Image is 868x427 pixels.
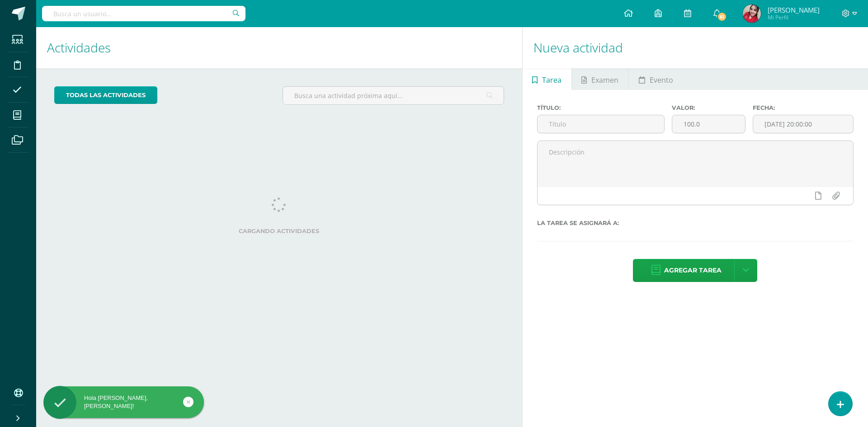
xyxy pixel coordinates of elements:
input: Puntos máximos [672,115,745,133]
h1: Nueva actividad [533,27,857,68]
a: Tarea [523,68,571,90]
span: Tarea [542,69,561,91]
span: Examen [591,69,618,91]
span: [PERSON_NAME] [768,5,820,14]
label: Título: [537,104,665,111]
a: Examen [572,68,628,90]
input: Título [538,115,664,133]
input: Busca un usuario... [42,6,245,21]
span: Mi Perfil [768,14,820,21]
label: Cargando actividades [54,228,504,235]
img: 7d5728306d4f34f18592e85ee44997c6.png [743,5,761,23]
a: todas las Actividades [54,86,157,104]
span: Evento [650,69,673,91]
span: 61 [717,12,727,22]
span: Agregar tarea [664,259,722,282]
h1: Actividades [47,27,511,68]
label: La tarea se asignará a: [537,220,854,226]
label: Fecha: [753,104,854,111]
input: Fecha de entrega [753,115,853,133]
div: Hola [PERSON_NAME], [PERSON_NAME]! [43,394,204,410]
label: Valor: [672,104,745,111]
a: Evento [629,68,683,90]
input: Busca una actividad próxima aquí... [283,87,503,104]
